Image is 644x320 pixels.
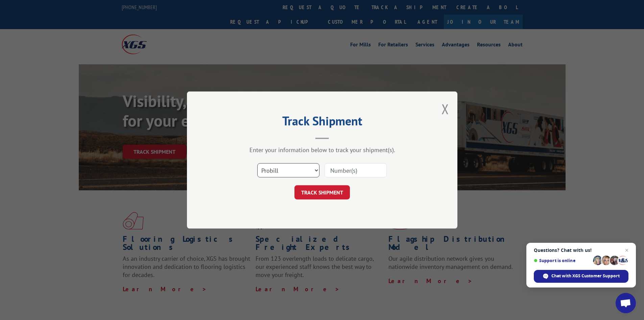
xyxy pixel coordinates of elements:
div: Enter your information below to track your shipment(s). [221,146,424,154]
div: Chat with XGS Customer Support [534,270,628,283]
input: Number(s) [325,163,387,177]
button: Close modal [442,100,449,118]
span: Support is online [534,258,591,263]
span: Questions? Chat with us! [534,248,628,253]
span: Close chat [623,246,631,254]
div: Open chat [616,293,636,313]
button: TRACK SHIPMENT [294,185,350,199]
span: Chat with XGS Customer Support [551,273,620,279]
h2: Track Shipment [221,116,424,129]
